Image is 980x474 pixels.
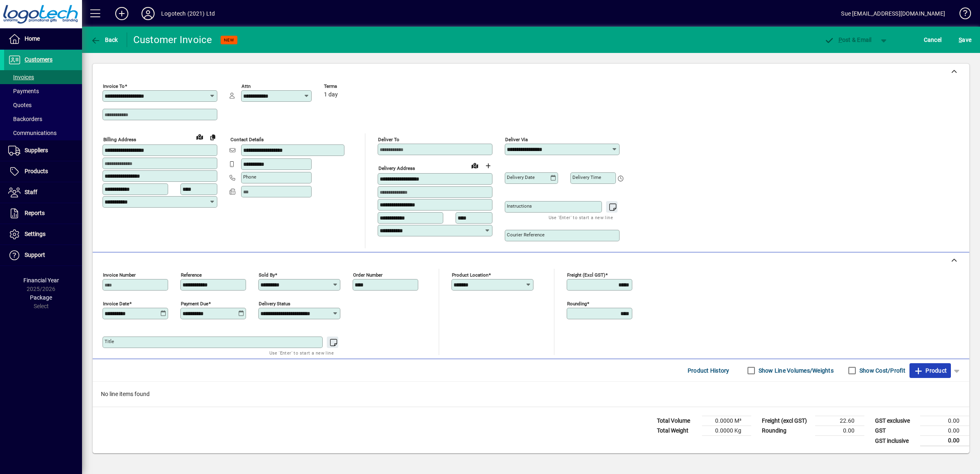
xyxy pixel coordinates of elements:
a: Staff [4,182,82,203]
mat-label: Phone [243,174,256,180]
mat-label: Courier Reference [507,232,545,238]
td: 0.00 [920,426,969,436]
mat-label: Deliver via [505,137,528,142]
a: Payments [4,84,82,98]
div: No line items found [93,382,969,407]
mat-label: Invoice To [103,83,125,89]
a: Knowledge Base [953,2,970,28]
mat-label: Deliver To [378,137,399,142]
span: Support [25,252,45,258]
span: ost & Email [824,37,872,43]
a: Communications [4,126,82,140]
div: Sue [EMAIL_ADDRESS][DOMAIN_NAME] [841,7,945,20]
button: Product [909,363,951,378]
span: Cancel [924,33,942,46]
app-page-header-button: Back [82,32,127,47]
td: Rounding [758,426,815,436]
span: Home [25,35,40,42]
button: Choose address [481,159,495,172]
mat-label: Freight (excl GST) [567,272,605,278]
a: View on map [468,159,481,172]
span: Backorders [8,116,42,122]
span: Product History [688,364,729,377]
mat-label: Invoice date [103,301,129,307]
span: Invoices [8,74,34,80]
td: 0.00 [920,436,969,446]
div: Customer Invoice [133,33,212,46]
button: Cancel [922,32,944,47]
td: 0.0000 Kg [702,426,751,436]
span: Back [91,37,118,43]
a: Settings [4,224,82,245]
button: Add [109,6,135,21]
span: Communications [8,130,57,136]
a: Backorders [4,112,82,126]
button: Copy to Delivery address [206,131,219,144]
mat-label: Rounding [567,301,587,307]
mat-label: Delivery time [572,174,601,180]
button: Save [957,32,973,47]
mat-label: Attn [242,83,251,89]
span: S [959,37,962,43]
a: Home [4,29,82,49]
button: Profile [135,6,161,21]
mat-label: Delivery date [507,174,535,180]
mat-label: Instructions [507,203,532,209]
label: Show Line Volumes/Weights [757,366,834,375]
span: Suppliers [25,147,48,153]
a: Reports [4,203,82,224]
span: Staff [25,189,37,195]
mat-label: Sold by [259,272,275,278]
mat-label: Reference [181,272,202,278]
mat-label: Delivery status [259,301,290,307]
a: Invoices [4,70,82,84]
td: Total Volume [653,416,702,426]
td: 0.00 [920,416,969,426]
span: ave [959,33,971,46]
button: Back [89,32,120,47]
td: 22.60 [815,416,864,426]
a: Support [4,245,82,266]
mat-label: Title [105,339,114,344]
span: Payments [8,88,39,94]
td: GST inclusive [871,436,920,446]
span: Product [914,364,947,377]
mat-hint: Use 'Enter' to start a new line [549,213,613,222]
mat-label: Payment due [181,301,208,307]
a: Quotes [4,98,82,112]
a: View on map [193,130,206,143]
span: Financial Year [23,277,59,284]
span: Settings [25,231,46,237]
span: Package [30,294,52,301]
a: Products [4,161,82,182]
span: 1 day [324,92,338,98]
span: NEW [224,37,234,43]
td: 0.00 [815,426,864,436]
span: P [839,37,842,43]
div: Logotech (2021) Ltd [161,7,215,20]
td: 0.0000 M³ [702,416,751,426]
mat-label: Product location [452,272,488,278]
span: Customers [25,56,52,63]
button: Product History [684,363,733,378]
span: Products [25,168,48,174]
mat-label: Order number [353,272,383,278]
mat-hint: Use 'Enter' to start a new line [269,348,334,357]
td: GST [871,426,920,436]
a: Suppliers [4,140,82,161]
label: Show Cost/Profit [858,366,905,375]
span: Reports [25,210,45,216]
td: GST exclusive [871,416,920,426]
td: Total Weight [653,426,702,436]
mat-label: Invoice number [103,272,136,278]
span: Quotes [8,102,32,108]
span: Terms [324,84,373,89]
button: Post & Email [820,32,876,47]
td: Freight (excl GST) [758,416,815,426]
